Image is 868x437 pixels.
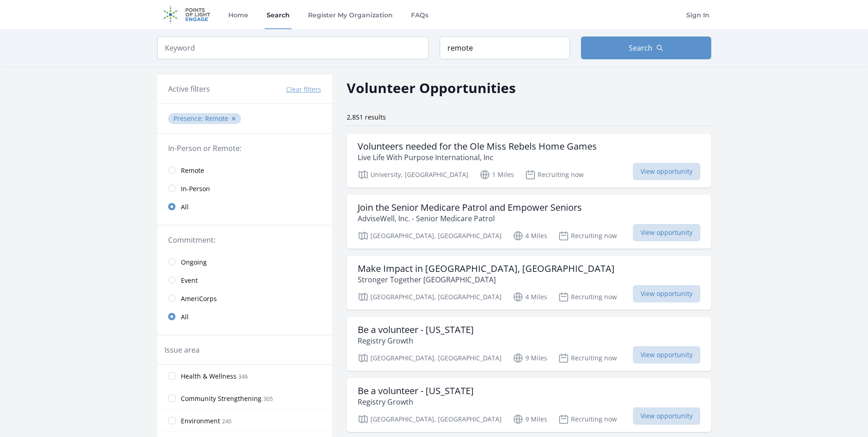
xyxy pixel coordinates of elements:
span: 2,851 results [347,113,386,121]
legend: Issue area [164,344,200,355]
a: Ongoing [157,253,332,271]
input: Location [440,36,570,59]
p: Recruiting now [558,230,617,241]
span: View opportunity [633,224,700,241]
h3: Active filters [168,83,210,94]
p: Recruiting now [558,291,617,302]
p: [GEOGRAPHIC_DATA], [GEOGRAPHIC_DATA] [358,291,502,302]
a: Join the Senior Medicare Patrol and Empower Seniors AdviseWell, Inc. - Senior Medicare Patrol [GE... [347,195,711,249]
a: In-Person [157,179,332,198]
p: Recruiting now [558,414,617,425]
p: AdviseWell, Inc. - Senior Medicare Patrol [358,213,582,224]
a: Make Impact in [GEOGRAPHIC_DATA], [GEOGRAPHIC_DATA] Stronger Together [GEOGRAPHIC_DATA] [GEOGRAPH... [347,256,711,310]
span: Ongoing [181,258,207,267]
button: ✕ [231,114,236,123]
span: 240 [222,417,231,425]
p: [GEOGRAPHIC_DATA], [GEOGRAPHIC_DATA] [358,414,502,425]
span: 346 [238,373,248,380]
span: Presence : [174,114,205,123]
p: Live Life With Purpose International, Inc [358,152,597,163]
span: Remote [205,114,228,123]
span: Search [629,42,652,53]
p: 9 Miles [513,353,547,364]
h3: Join the Senior Medicare Patrol and Empower Seniors [358,202,582,213]
span: AmeriCorps [181,294,217,303]
a: AmeriCorps [157,289,332,307]
h2: Volunteer Opportunities [347,78,516,98]
button: Search [581,36,711,59]
span: Environment [181,416,220,426]
p: University, [GEOGRAPHIC_DATA] [358,169,468,180]
span: View opportunity [633,285,700,302]
span: In-Person [181,184,210,193]
h3: Be a volunteer - [US_STATE] [358,385,474,396]
span: Community Strengthening [181,394,262,403]
a: Remote [157,161,332,179]
h3: Volunteers needed for the Ole Miss Rebels Home Games [358,141,597,152]
span: All [181,203,189,212]
span: View opportunity [633,163,700,180]
span: View opportunity [633,407,700,425]
p: [GEOGRAPHIC_DATA], [GEOGRAPHIC_DATA] [358,230,502,241]
a: All [157,307,332,326]
a: Volunteers needed for the Ole Miss Rebels Home Games Live Life With Purpose International, Inc Un... [347,134,711,187]
span: Event [181,276,198,285]
h3: Be a volunteer - [US_STATE] [358,324,474,335]
p: 9 Miles [513,414,547,425]
h3: Make Impact in [GEOGRAPHIC_DATA], [GEOGRAPHIC_DATA] [358,263,615,274]
p: 4 Miles [513,230,547,241]
p: Stronger Together [GEOGRAPHIC_DATA] [358,274,615,285]
a: Be a volunteer - [US_STATE] Registry Growth [GEOGRAPHIC_DATA], [GEOGRAPHIC_DATA] 9 Miles Recruiti... [347,378,711,432]
button: Clear filters [286,85,321,94]
a: Event [157,271,332,289]
p: Recruiting now [558,353,617,364]
span: Remote [181,166,204,175]
input: Environment 240 [168,417,175,424]
p: 1 Miles [479,169,514,180]
input: Health & Wellness 346 [168,372,175,380]
span: View opportunity [633,346,700,364]
a: Be a volunteer - [US_STATE] Registry Growth [GEOGRAPHIC_DATA], [GEOGRAPHIC_DATA] 9 Miles Recruiti... [347,317,711,371]
p: [GEOGRAPHIC_DATA], [GEOGRAPHIC_DATA] [358,353,502,364]
span: Health & Wellness [181,372,236,381]
p: 4 Miles [513,291,547,302]
input: Community Strengthening 305 [168,395,175,402]
a: All [157,198,332,216]
p: Recruiting now [525,169,584,180]
p: Registry Growth [358,335,474,346]
span: All [181,312,189,322]
legend: In-Person or Remote: [168,143,321,154]
legend: Commitment: [168,234,321,245]
p: Registry Growth [358,396,474,407]
span: 305 [263,395,273,403]
input: Keyword [157,36,429,59]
